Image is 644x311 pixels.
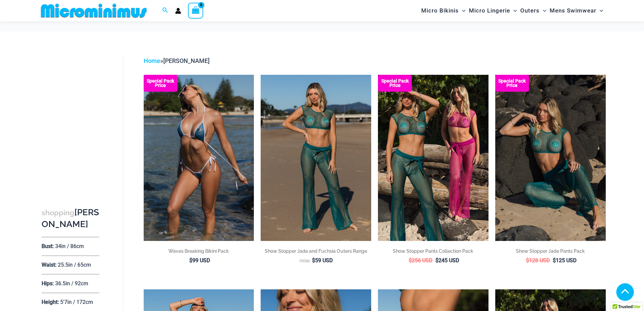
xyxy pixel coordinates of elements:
span: Menu Toggle [459,2,466,19]
span: Mens Swimwear [550,2,596,19]
span: » [144,57,210,64]
b: Special Pack Price [378,79,412,88]
a: Show Stopper Jade and Fuchsia Outers Range [261,248,371,257]
img: Show Stopper Jade 366 Top 5007 pants 03 [261,75,371,241]
span: Menu Toggle [510,2,517,19]
img: Collection Pack (6) [378,75,488,241]
b: Special Pack Price [495,79,529,88]
h2: Show Stopper Jade and Fuchsia Outers Range [261,248,371,254]
a: Collection Pack (6) Collection Pack BCollection Pack B [378,75,488,241]
p: 5'7in / 172cm [60,299,93,305]
a: OutersMenu ToggleMenu Toggle [519,2,548,19]
span: Micro Lingerie [469,2,510,19]
a: Account icon link [175,8,181,14]
span: $ [435,257,438,264]
bdi: 59 USD [312,257,333,264]
h3: [PERSON_NAME] [42,207,99,230]
img: Show Stopper Jade 366 Top 5007 pants 08 [495,75,606,241]
h2: Waves Breaking Bikini Pack [144,248,254,254]
p: Bust: [42,243,54,249]
p: Waist: [42,262,56,268]
p: 36.5in / 92cm [55,280,88,287]
span: shopping [42,208,74,217]
span: Outers [520,2,540,19]
img: MM SHOP LOGO FLAT [38,3,149,18]
p: 25.5in / 65cm [58,262,91,268]
a: Show Stopper Pants Collection Pack [378,248,488,257]
span: Menu Toggle [596,2,603,19]
span: Micro Bikinis [421,2,459,19]
span: Menu Toggle [540,2,546,19]
span: From: [300,259,310,263]
a: Micro BikinisMenu ToggleMenu Toggle [420,2,467,19]
bdi: 256 USD [409,257,432,264]
a: Mens SwimwearMenu ToggleMenu Toggle [548,2,605,19]
bdi: 125 USD [553,257,576,264]
a: Show Stopper Jade Pants Pack [495,248,606,257]
a: Home [144,57,160,64]
span: $ [553,257,556,264]
img: Waves Breaking Ocean 312 Top 456 Bottom 08 [144,75,254,241]
p: Height: [42,299,59,305]
a: Micro LingerieMenu ToggleMenu Toggle [467,2,519,19]
a: Waves Breaking Ocean 312 Top 456 Bottom 08 Waves Breaking Ocean 312 Top 456 Bottom 04Waves Breaki... [144,75,254,241]
a: View Shopping Cart, empty [188,3,204,18]
iframe: TrustedSite Certified [42,50,102,186]
bdi: 128 USD [526,257,550,264]
span: $ [409,257,412,264]
bdi: 99 USD [189,257,210,264]
h2: Show Stopper Pants Collection Pack [378,248,488,254]
a: Waves Breaking Bikini Pack [144,248,254,257]
bdi: 245 USD [435,257,459,264]
a: Show Stopper Jade 366 Top 5007 pants 08 Show Stopper Jade 366 Top 5007 pants 05Show Stopper Jade ... [495,75,606,241]
a: Search icon link [162,6,168,15]
b: Special Pack Price [144,79,177,88]
h2: Show Stopper Jade Pants Pack [495,248,606,254]
span: $ [526,257,529,264]
p: Hips: [42,280,54,287]
a: Show Stopper Jade 366 Top 5007 pants 03Show Stopper Fuchsia 366 Top 5007 pants 03Show Stopper Fuc... [261,75,371,241]
span: [PERSON_NAME] [163,57,210,64]
nav: Site Navigation [419,1,606,20]
p: 34in / 86cm [55,243,84,249]
span: $ [312,257,315,264]
span: $ [189,257,192,264]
